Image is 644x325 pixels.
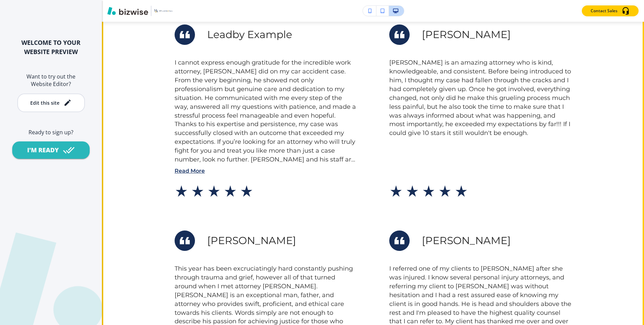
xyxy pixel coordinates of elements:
h6: Ready to sign up? [11,129,91,136]
h5: [PERSON_NAME] [422,28,511,41]
h2: WELCOME TO YOUR WEBSITE PREVIEW [11,38,91,56]
img: Bizwise Logo [107,7,148,15]
p: Contact Sales [591,8,618,14]
p: Read More [175,167,357,175]
div: Edit this site [30,100,59,105]
h5: Leadby Example [207,28,292,41]
button: I'M READY [12,141,90,159]
button: Contact Sales [582,5,639,16]
h5: [PERSON_NAME] [207,234,296,247]
img: Your Logo [154,9,173,13]
h6: Want to try out the Website Editor? [11,73,91,88]
h5: [PERSON_NAME] [422,234,511,247]
div: I'M READY [27,146,59,154]
p: [PERSON_NAME] is an amazing attorney who is kind, knowledgeable, and consistent. Before being int... [389,58,571,138]
button: Edit this site [17,93,85,112]
p: I cannot express enough gratitude for the incredible work attorney, [PERSON_NAME] did on my car a... [175,58,357,164]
